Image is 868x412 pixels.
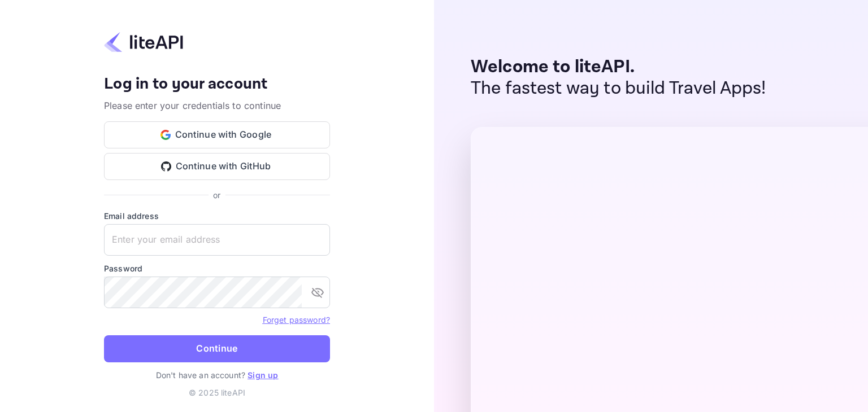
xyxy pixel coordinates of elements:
[104,153,330,180] button: Continue with GitHub
[306,281,329,304] button: toggle password visibility
[104,74,330,94] h4: Log in to your account
[213,189,220,201] p: or
[248,370,278,380] a: Sign up
[104,99,330,112] p: Please enter your credentials to continue
[104,224,330,256] input: Enter your email address
[104,210,330,222] label: Email address
[471,78,766,99] p: The fastest way to build Travel Apps!
[263,315,330,325] a: Forget password?
[263,314,330,325] a: Forget password?
[104,335,330,362] button: Continue
[471,56,766,78] p: Welcome to liteAPI.
[104,262,330,274] label: Password
[104,121,330,148] button: Continue with Google
[104,369,330,381] p: Don't have an account?
[104,31,183,53] img: liteapi
[189,387,245,398] p: © 2025 liteAPI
